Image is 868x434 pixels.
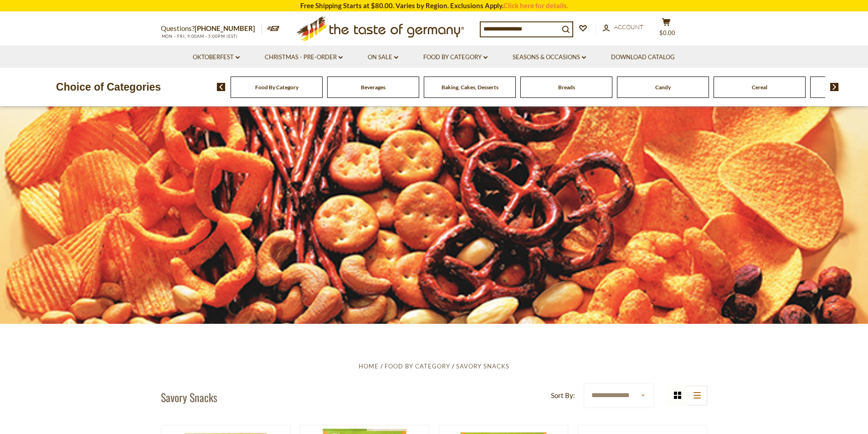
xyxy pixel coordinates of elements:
[195,24,255,32] a: [PHONE_NUMBER]
[217,83,226,91] img: previous arrow
[368,52,398,62] a: On Sale
[655,84,671,91] a: Candy
[361,84,385,91] a: Beverages
[752,84,767,91] a: Cereal
[611,52,675,62] a: Download Catalog
[830,83,839,91] img: next arrow
[193,52,240,62] a: Oktoberfest
[265,52,343,62] a: Christmas - PRE-ORDER
[255,84,298,91] a: Food By Category
[423,52,488,62] a: Food By Category
[503,1,568,10] a: Click here for details.
[161,34,238,39] span: MON - FRI, 9:00AM - 5:00PM (EST)
[442,84,498,91] a: Baking, Cakes, Desserts
[513,52,586,62] a: Seasons & Occasions
[614,23,643,31] span: Account
[161,390,217,404] h1: Savory Snacks
[161,23,262,35] p: Questions?
[558,84,575,91] a: Breads
[659,29,675,36] span: $0.00
[551,390,575,401] label: Sort By:
[603,22,643,32] a: Account
[653,18,680,41] button: $0.00
[385,363,450,370] a: Food By Category
[359,363,379,370] a: Home
[456,363,509,370] a: Savory Snacks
